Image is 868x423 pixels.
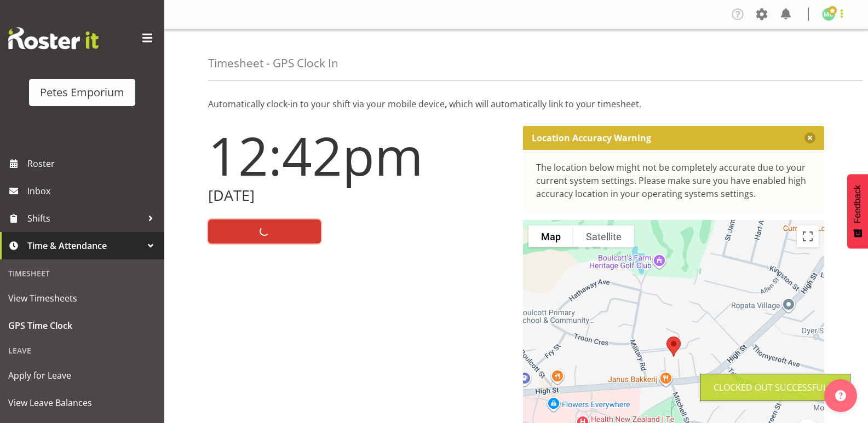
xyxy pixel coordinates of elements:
a: Apply for Leave [3,362,162,389]
a: View Leave Balances [3,389,162,416]
a: GPS Time Clock [3,312,162,339]
button: Show street map [528,225,573,247]
button: Show satellite imagery [573,225,634,247]
div: The location below might not be completely accurate due to your current system settings. Please m... [536,161,812,200]
span: Roster [27,155,159,172]
a: View Timesheets [3,285,162,312]
p: Automatically clock-in to your shift via your mobile device, which will automatically link to you... [208,97,824,111]
div: Timesheet [3,262,162,285]
h2: [DATE] [208,187,510,204]
button: Feedback - Show survey [847,174,868,248]
button: Toggle fullscreen view [797,225,819,247]
h4: Timesheet - GPS Clock In [208,57,338,69]
span: Time & Attendance [27,237,142,254]
img: Rosterit website logo [8,27,99,49]
span: View Leave Balances [8,395,156,411]
span: Shifts [27,210,142,227]
img: melissa-cowen2635.jpg [822,8,835,21]
div: Clocked out Successfully [714,381,837,394]
div: Petes Emporium [40,84,124,101]
p: Location Accuracy Warning [532,132,651,143]
span: View Timesheets [8,290,156,306]
span: Apply for Leave [8,367,156,384]
span: Inbox [27,183,159,199]
img: help-xxl-2.png [835,390,846,401]
div: Leave [3,339,162,362]
span: GPS Time Clock [8,317,156,334]
span: Feedback [853,185,863,223]
button: Close message [804,132,815,143]
h1: 12:42pm [208,126,510,185]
